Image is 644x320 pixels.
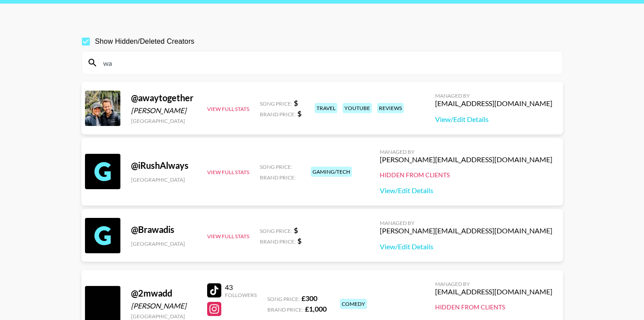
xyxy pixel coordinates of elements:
[435,99,552,108] div: [EMAIL_ADDRESS][DOMAIN_NAME]
[95,36,195,47] span: Show Hidden/Deleted Creators
[435,115,552,124] a: View/Edit Details
[260,228,292,234] span: Song Price:
[131,313,197,320] div: [GEOGRAPHIC_DATA]
[131,224,197,235] div: @ Brawadis
[131,301,197,310] div: [PERSON_NAME]
[260,174,296,181] span: Brand Price:
[131,240,197,247] div: [GEOGRAPHIC_DATA]
[131,118,197,124] div: [GEOGRAPHIC_DATA]
[380,149,552,155] div: Managed By
[267,306,303,313] span: Brand Price:
[225,292,257,298] div: Followers
[297,109,301,118] strong: $
[340,299,367,309] div: comedy
[297,236,301,245] strong: $
[435,281,552,287] div: Managed By
[435,287,552,296] div: [EMAIL_ADDRESS][DOMAIN_NAME]
[131,176,197,183] div: [GEOGRAPHIC_DATA]
[207,233,249,240] button: View Full Stats
[377,103,404,113] div: reviews
[131,160,197,171] div: @ iRushAlways
[380,171,552,179] div: Hidden from Clients
[380,155,552,164] div: [PERSON_NAME][EMAIL_ADDRESS][DOMAIN_NAME]
[435,92,552,99] div: Managed By
[435,303,552,311] div: Hidden from Clients
[98,56,557,70] input: Search by User Name
[131,288,197,299] div: @ 2mwadd
[294,99,298,107] strong: $
[207,169,249,175] button: View Full Stats
[380,220,552,226] div: Managed By
[260,164,292,170] span: Song Price:
[225,283,257,292] div: 43
[267,296,300,302] span: Song Price:
[343,103,372,113] div: youtube
[380,242,552,251] a: View/Edit Details
[131,106,197,115] div: [PERSON_NAME]
[380,186,552,195] a: View/Edit Details
[305,305,327,313] strong: £ 1,000
[315,103,337,113] div: travel
[260,111,296,118] span: Brand Price:
[207,106,249,112] button: View Full Stats
[260,100,292,107] span: Song Price:
[311,167,352,177] div: gaming/tech
[294,226,298,234] strong: $
[380,226,552,235] div: [PERSON_NAME][EMAIL_ADDRESS][DOMAIN_NAME]
[260,238,296,245] span: Brand Price:
[131,92,197,103] div: @ awaytogether
[301,294,317,302] strong: £ 300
